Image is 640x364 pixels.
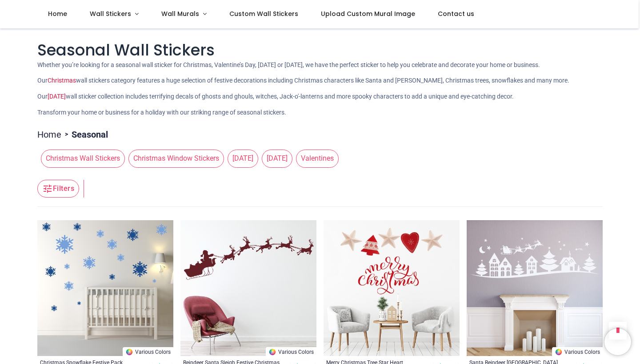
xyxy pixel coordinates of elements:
[37,39,603,61] h1: Seasonal Wall Stickers
[41,150,125,167] span: Christmas Wall Stickers
[262,150,292,167] span: [DATE]
[123,347,173,356] a: Various Colors
[268,348,276,356] img: Color Wheel
[224,150,258,167] button: [DATE]
[90,9,131,18] span: Wall Stickers
[37,220,173,356] img: Christmas Snowflake Festive Wall Sticker Pack
[438,9,474,18] span: Contact us
[552,347,603,356] a: Various Colors
[296,150,339,167] span: Valentines
[37,76,603,85] p: Our wall stickers category features a huge selection of festive decorations including Christmas c...
[61,128,108,141] li: Seasonal
[37,92,603,101] p: Our wall sticker collection includes terrifying decals of ghosts and ghouls, witches, Jack-o'-lan...
[37,108,603,117] p: Transform your home or business for a holiday with our striking range of seasonal stickers.
[258,150,292,167] button: [DATE]
[161,9,199,18] span: Wall Murals
[467,220,603,356] img: Santa Reindeer Christmas Village Wall Sticker
[180,220,316,356] img: Reindeer Santa Sleigh Festive Christmas Wall Sticker
[37,150,125,167] button: Christmas Wall Stickers
[324,220,460,356] img: Merry Christmas Tree Star Heart Wall Sticker
[61,130,72,139] span: >
[266,347,316,356] a: Various Colors
[604,328,631,355] iframe: Brevo live chat
[48,9,67,18] span: Home
[37,180,79,198] button: Filters
[48,93,66,100] a: [DATE]
[555,348,563,356] img: Color Wheel
[125,150,224,167] button: Christmas Window Stickers
[37,128,61,141] a: Home
[228,150,258,167] span: [DATE]
[229,9,298,18] span: Custom Wall Stickers
[48,77,76,84] a: Christmas
[292,150,339,167] button: Valentines
[37,61,603,70] p: Whether you’re looking for a seasonal wall sticker for Christmas, Valentine’s Day, [DATE] or [DAT...
[321,9,415,18] span: Upload Custom Mural Image
[125,348,133,356] img: Color Wheel
[128,150,224,167] span: Christmas Window Stickers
